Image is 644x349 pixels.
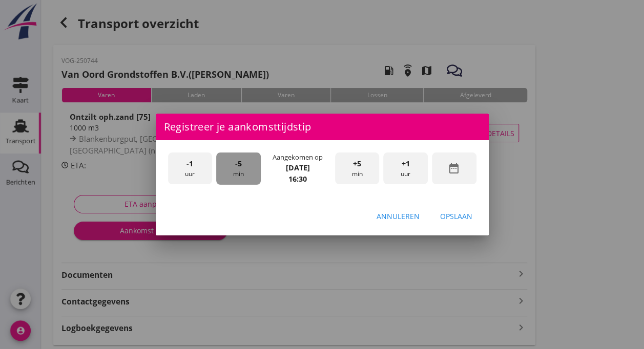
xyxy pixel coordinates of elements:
i: date_range [448,162,460,174]
div: uur [168,152,213,185]
span: +5 [353,158,361,169]
div: Opslaan [440,211,472,222]
div: uur [383,152,428,185]
div: Aangekomen op [273,152,323,162]
strong: 16:30 [288,174,307,184]
div: Registreer je aankomsttijdstip [156,114,489,140]
strong: [DATE] [286,163,310,172]
div: Annuleren [377,211,420,222]
button: Opslaan [432,207,481,225]
span: +1 [402,158,410,169]
span: -5 [235,158,242,169]
div: min [216,152,261,185]
div: min [335,152,380,185]
span: -1 [186,158,193,169]
button: Annuleren [368,207,428,225]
